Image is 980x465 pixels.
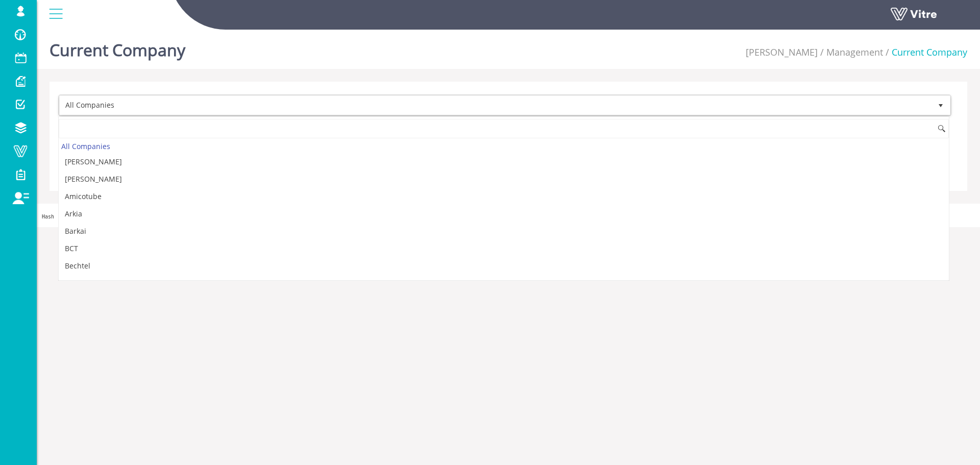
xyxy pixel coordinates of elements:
a: [PERSON_NAME] [746,46,818,58]
li: BOI [59,275,949,292]
h1: Current Company [50,26,185,69]
li: Management [818,46,883,59]
div: All Companies [59,139,949,153]
span: Hash 'aa88b29' Date '[DATE] 11:59:40 +0000' Branch 'Production' [42,214,235,219]
li: [PERSON_NAME] [59,153,949,170]
li: Amicotube [59,188,949,205]
li: Arkia [59,205,949,223]
span: All Companies [60,96,932,114]
li: Current Company [883,46,967,59]
li: Bechtel [59,257,949,275]
li: Barkai [59,223,949,240]
li: BCT [59,240,949,257]
span: select [932,96,950,115]
li: [PERSON_NAME] [59,170,949,188]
